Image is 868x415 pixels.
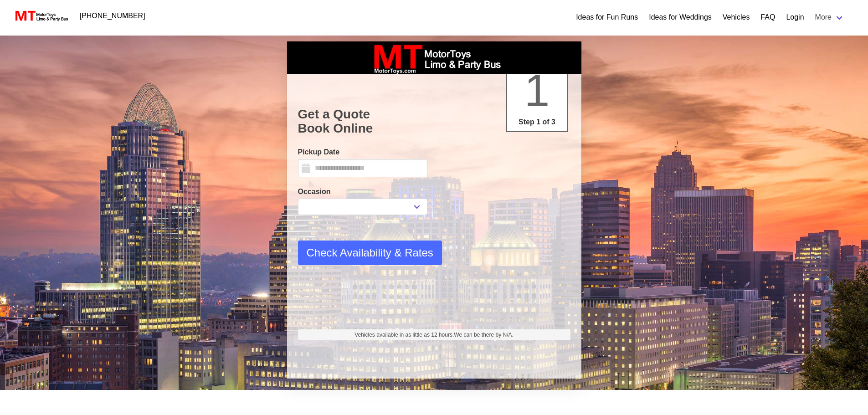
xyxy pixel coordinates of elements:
[366,41,503,74] img: box_logo_brand.jpeg
[760,12,775,23] a: FAQ
[524,65,550,116] span: 1
[454,332,514,338] span: We can be there by N/A.
[511,117,564,128] p: Step 1 of 3
[298,186,427,197] label: Occasion
[298,107,570,136] h1: Get a Quote Book Online
[298,147,427,158] label: Pickup Date
[354,331,514,339] span: Vehicles available in as little as 12 hours.
[307,245,433,261] span: Check Availability & Rates
[298,241,442,265] button: Check Availability & Rates
[649,12,712,23] a: Ideas for Weddings
[786,12,804,23] a: Login
[13,10,69,22] img: MotorToys Logo
[74,7,151,25] a: [PHONE_NUMBER]
[723,12,750,23] a: Vehicles
[810,8,850,26] a: More
[576,12,638,23] a: Ideas for Fun Runs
